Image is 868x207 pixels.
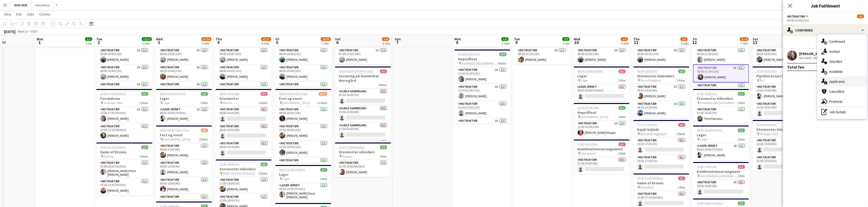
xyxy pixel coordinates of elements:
[216,37,222,41] span: Thu
[574,157,630,174] app-card-role: Instruktør0/112:00-20:00 (8h)
[783,2,868,9] h3: Job Fulfilment
[160,128,189,132] span: 09:00-00:00 (15h) (Thu)
[787,14,805,18] span: Instruktør
[334,39,341,45] span: 6
[335,66,391,140] app-job-card: 07:00-03:30 (20h30m) (Sun)0/5Servering på Gammelrøj Herregård5 RolesHjælp Gammelrøj0/107:00-14:00...
[37,11,52,17] a: Comms
[753,101,809,118] app-card-role: Instruktør0/110:30-19:30 (9h)
[454,37,461,41] span: Mon
[216,177,272,194] app-card-role: Instruktør1/111:00-18:00 (7h)[PERSON_NAME]
[817,36,867,46] div: Confirmed
[738,201,745,205] span: 1/1
[85,37,92,41] span: 1/1
[201,92,208,96] span: 1/1
[753,137,809,154] app-card-role: Instruktør2A0/113:00-19:00 (6h)
[335,47,391,64] app-card-role: Instruktør1A1/107:00-17:00 (10h)[PERSON_NAME]
[156,106,212,123] app-card-role: Lager Jernet1A1/108:30-16:00 (7h30m)[PERSON_NAME]
[275,157,331,174] app-card-role: Instruktør1/112:00-00:00 (12h)
[320,168,327,172] span: 1/1
[378,83,387,87] span: 5 Roles
[104,154,113,158] span: Kolding
[574,37,580,41] span: Wed
[275,123,331,140] app-card-role: Instruktør1/112:00-00:00 (12h)[PERSON_NAME]
[700,174,738,178] span: Gerne Brædstrup området - [GEOGRAPHIC_DATA]
[31,0,54,10] button: New Board
[27,12,34,16] span: Jobs
[140,154,148,158] span: 2 Roles
[140,101,148,105] span: 2 Roles
[738,137,745,141] span: 1 Role
[275,37,279,41] span: Fri
[753,120,809,171] app-job-card: 13:00-19:00 (6h)0/2Stormester Udendørs Hindsgavl Slot2 RolesInstruktør2A0/113:00-19:00 (6h) Instr...
[502,37,509,41] span: 5/5
[215,39,222,45] span: 4
[693,143,749,160] app-card-role: Lager Jernet1A1/108:30-16:00 (7h30m)[PERSON_NAME]
[156,96,212,101] h3: Lager
[216,123,272,140] app-card-role: Instruktør0/108:00-16:00 (8h)
[96,106,152,123] app-card-role: Instruktør1A1/112:00-17:30 (5h30m)[PERSON_NAME]
[10,0,31,10] button: WOA 2025
[693,162,749,196] div: 10:00-19:00 (9h)0/1Kombinationsarrangment Gerne Brædstrup området - [GEOGRAPHIC_DATA]1 RoleInstru...
[677,78,685,82] span: 2 Roles
[514,37,520,41] span: Tue
[156,81,212,98] app-card-role: Instruktør1A1/108:00-20:00 (12h)
[513,39,520,45] span: 9
[693,125,749,160] app-job-card: 08:30-16:00 (7h30m)1/1Lager Lager1 RoleLager Jernet1A1/108:30-16:00 (7h30m)[PERSON_NAME]
[96,81,152,98] app-card-role: Instruktør1A1/108:00-20:00 (12h)
[578,69,604,73] span: 08:30-16:00 (7h30m)
[458,52,480,56] span: 11:30-22:30 (11h)
[738,92,745,96] span: 1/1
[321,41,331,45] div: 7 Jobs
[14,11,24,17] a: Edit
[382,37,389,41] span: 3/8
[574,147,630,151] h3: Kombinationsarrangement
[202,41,211,45] div: 5 Jobs
[574,66,630,101] app-job-card: 08:30-16:00 (7h30m)0/1Lager Lager1 RoleLager Jernet0/108:30-16:00 (7h30m)
[618,78,626,82] span: 1 Role
[156,89,212,123] app-job-card: 08:30-16:00 (7h30m)1/1Lager Lager1 RoleLager Jernet1A1/108:30-16:00 (7h30m)[PERSON_NAME]
[36,39,43,45] span: 1
[339,145,365,149] span: 12:30-19:00 (6h30m)
[578,142,598,146] span: 12:00-20:00 (8h)
[199,137,208,141] span: 5 Roles
[740,37,748,41] span: 9/14
[573,39,580,45] span: 10
[335,139,391,156] app-card-role: Hjælp Gammelrøj0/1
[693,37,697,41] span: Fri
[216,81,272,98] app-card-role: Instruktør1/108:00-20:00 (12h)
[319,92,327,96] span: 8/11
[817,107,867,117] div: Job Details
[581,151,596,155] span: Conventum
[753,66,809,118] app-job-card: 10:30-19:30 (9h)1/2Pipeline project Års2 RolesInstruktør1/110:30-19:30 (9h)[PERSON_NAME]Instruktø...
[335,142,391,177] app-job-card: 12:30-19:00 (6h30m)1/1Stormester udendørs Horsens1 RoleInstruktør1/112:30-19:00 (6h30m)[PERSON_NAME]
[223,101,232,105] span: Billund
[693,82,749,99] app-card-role: Instruktør1/1
[633,66,689,118] app-job-card: 06:30-15:30 (9h)2/2Stormester indendørs Struer Energihal2 RolesInstruktør3A1/106:30-15:30 (9h)[PE...
[321,37,331,41] span: 24/30
[581,78,588,82] span: Lager
[216,89,272,157] app-job-card: 08:00-16:00 (8h)0/3Stormester Billund3 RolesInstruktør0/108:00-16:00 (8h) Instruktør0/108:00-16:0...
[275,39,279,45] span: 5
[380,145,387,149] span: 1/1
[335,122,391,139] app-card-role: Hjælp Gammelrøj0/117:00-01:00 (8h)
[454,101,510,118] app-card-role: Instruktør1/111:30-22:30 (11h)[PERSON_NAME]
[693,89,749,123] app-job-card: 07:00-14:00 (7h)1/1Stormester Udendørs Frederiksværk/[GEOGRAPHIC_DATA]1 RoleInstruktør1/107:00-14...
[700,137,707,141] span: Lager
[619,106,626,110] span: 1/1
[738,174,745,178] span: 1 Role
[25,11,36,17] a: Jobs
[637,176,663,180] span: 11:00-17:30 (6h30m)
[621,37,628,41] span: 3/5
[335,37,341,41] span: Sat
[817,96,867,106] div: Promote
[678,185,685,189] span: 1 Role
[96,47,152,64] app-card-role: Instruktør1A1/108:00-20:00 (12h)[PERSON_NAME]
[757,69,777,73] span: 10:30-19:30 (9h)
[693,13,749,87] app-job-card: 00:00-21:00 (21h)5/6[PERSON_NAME] Marielyst - [GEOGRAPHIC_DATA]6 RolesInstruktør1/100:00-21:00 (2...
[261,41,271,45] div: 6 Jobs
[395,37,401,41] span: Sun
[96,150,152,154] h3: Game of Drones
[96,39,102,45] span: 2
